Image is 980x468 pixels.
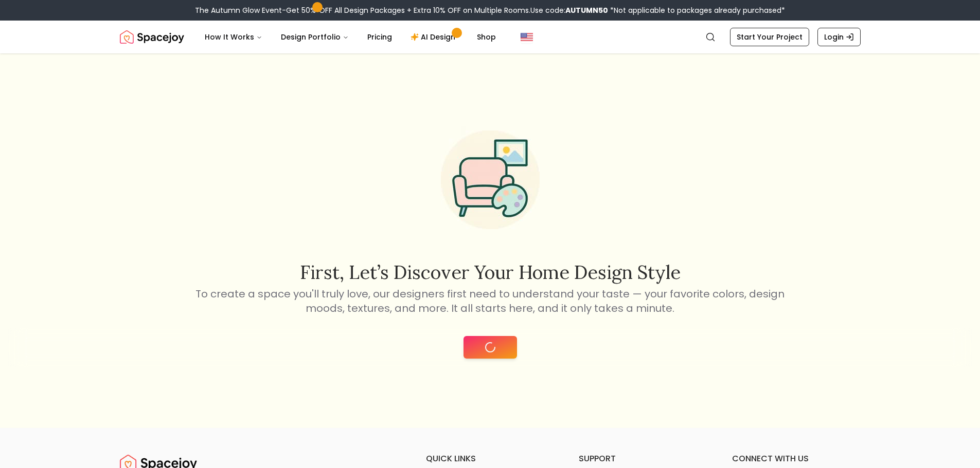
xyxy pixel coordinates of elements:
[195,5,785,15] div: The Autumn Glow Event-Get 50% OFF All Design Packages + Extra 10% OFF on Multiple Rooms.
[426,453,555,465] h6: quick links
[402,27,467,47] a: AI Design
[194,262,787,283] h2: First, let’s discover your home design style
[565,5,608,15] b: AUTUMN50
[521,31,533,43] img: United States
[359,27,400,47] a: Pricing
[120,27,184,47] img: Spacejoy Logo
[579,453,707,465] h6: support
[273,27,357,47] button: Design Portfolio
[732,453,861,465] h6: connect with us
[530,5,608,15] span: Use code:
[469,27,504,47] a: Shop
[424,114,556,246] img: Start Style Quiz Illustration
[197,27,271,47] button: How It Works
[197,27,504,47] nav: Main
[120,27,184,47] a: Spacejoy
[730,28,809,46] a: Start Your Project
[608,5,785,15] span: *Not applicable to packages already purchased*
[120,21,861,53] nav: Global
[194,287,787,315] p: To create a space you'll truly love, our designers first need to understand your taste — your fav...
[817,28,861,46] a: Login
